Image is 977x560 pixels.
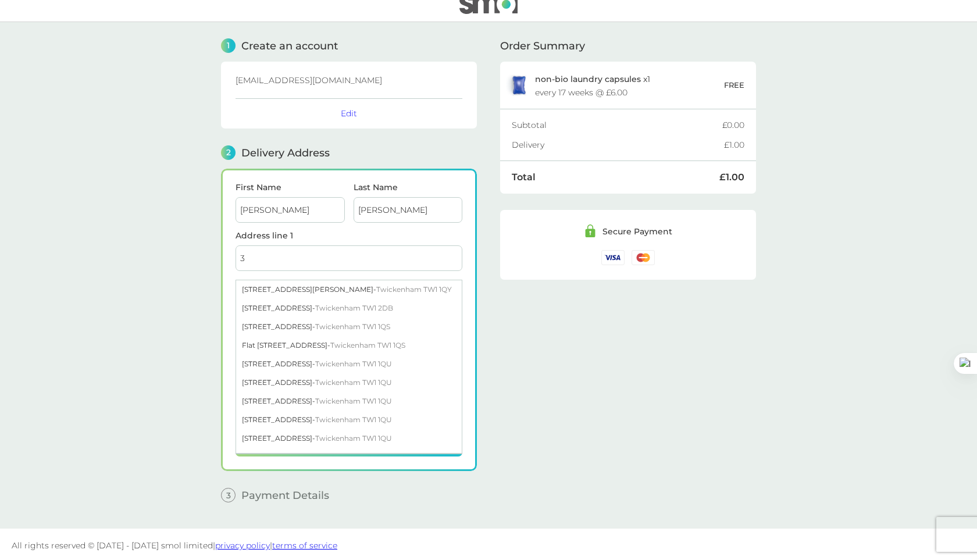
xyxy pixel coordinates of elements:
[376,285,452,294] span: Twickenham TW1 1QY
[719,173,744,182] div: £1.00
[236,318,462,336] div: [STREET_ADDRESS] -
[315,415,392,424] span: Twickenham TW1 1QU
[215,540,270,551] a: privacy policy
[236,448,462,466] div: [STREET_ADDRESS] -
[241,41,338,51] span: Create an account
[602,227,672,236] div: Secure Payment
[236,299,462,318] div: [STREET_ADDRESS] -
[632,250,655,265] img: /assets/icons/cards/mastercard.svg
[236,429,462,448] div: [STREET_ADDRESS] -
[512,141,724,149] div: Delivery
[315,322,390,331] span: Twickenham TW1 1QS
[601,250,625,265] img: /assets/icons/cards/visa.svg
[241,148,330,158] span: Delivery Address
[512,121,722,129] div: Subtotal
[724,141,744,149] div: £1.00
[272,540,337,551] a: terms of service
[315,378,392,387] span: Twickenham TW1 1QU
[221,488,236,502] span: 3
[236,231,462,240] label: Address line 1
[236,183,345,191] label: First Name
[315,434,392,443] span: Twickenham TW1 1QU
[330,341,405,349] span: Twickenham TW1 1QS
[315,452,392,461] span: Twickenham TW1 1QU
[221,38,236,53] span: 1
[236,411,462,429] div: [STREET_ADDRESS] -
[722,121,744,129] div: £0.00
[236,392,462,411] div: [STREET_ADDRESS] -
[236,280,462,299] div: [STREET_ADDRESS][PERSON_NAME] -
[315,397,392,405] span: Twickenham TW1 1QU
[236,355,462,373] div: [STREET_ADDRESS] -
[221,145,236,160] span: 2
[241,490,329,501] span: Payment Details
[500,41,585,51] span: Order Summary
[535,88,627,97] div: every 17 weeks @ £6.00
[315,359,392,368] span: Twickenham TW1 1QU
[236,373,462,392] div: [STREET_ADDRESS] -
[535,74,641,84] span: non-bio laundry capsules
[535,74,650,84] p: x 1
[236,336,462,355] div: Flat [STREET_ADDRESS] -
[354,183,463,191] label: Last Name
[341,108,357,119] button: Edit
[236,75,382,85] span: [EMAIL_ADDRESS][DOMAIN_NAME]
[724,79,744,91] p: FREE
[512,173,719,182] div: Total
[315,304,393,312] span: Twickenham TW1 2DB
